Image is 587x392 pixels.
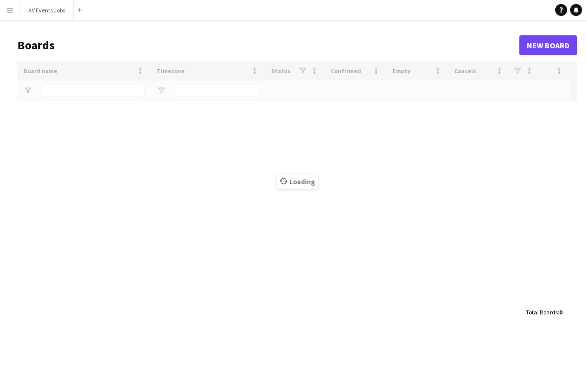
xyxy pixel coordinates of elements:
a: New Board [519,35,577,55]
button: AV Events Jobs [20,0,74,20]
span: 0 [559,308,562,316]
span: Loading [277,174,318,189]
div: : [526,302,562,322]
span: Total Boards [526,308,558,316]
h1: Boards [17,38,519,53]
